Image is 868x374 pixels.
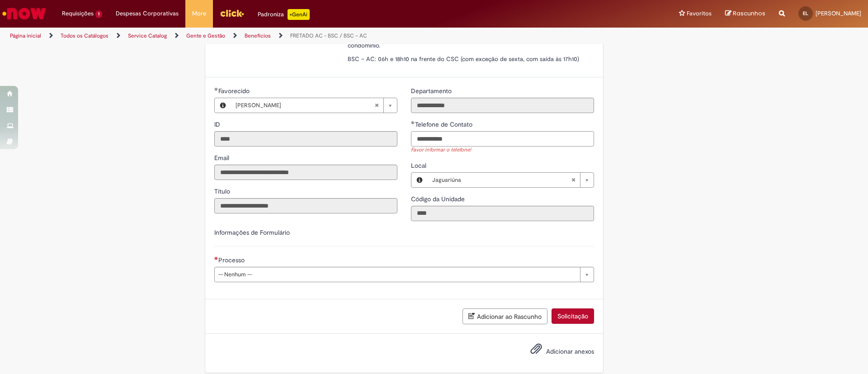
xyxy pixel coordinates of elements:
[192,9,206,18] span: More
[214,228,290,237] label: Informações de Formulário
[411,87,453,95] span: Somente leitura - Departamento
[348,33,560,49] span: AC – BSC: 07h e 17h35 na [GEOGRAPHIC_DATA][PERSON_NAME], ao lado do condomínio.
[214,256,218,260] span: Necessários
[411,121,415,124] span: Obrigatório Preenchido
[7,28,572,44] ul: Trilhas de página
[370,98,383,113] abbr: Limpar campo Favorecido
[214,153,231,162] label: Somente leitura - Email
[128,32,167,39] a: Service Catalog
[816,9,861,17] span: [PERSON_NAME]
[528,341,544,361] button: Adicionar anexos
[411,173,428,187] button: Local, Visualizar este registro Jaguariúna
[218,256,246,264] span: Processo
[10,32,41,39] a: Página inicial
[432,173,571,187] span: Jaguariúna
[214,198,397,213] input: Título
[411,161,428,170] span: Local
[803,10,808,16] span: EL
[1,5,47,23] img: ServiceNow
[214,154,231,162] span: Somente leitura - Email
[258,9,310,20] div: Padroniza
[546,347,594,355] span: Adicionar anexos
[566,173,580,187] abbr: Limpar campo Local
[215,98,231,113] button: Favorecido, Visualizar este registro Emanuella Ribeiro Luz
[687,9,712,18] span: Favoritos
[290,32,367,39] a: FRETADO AC - BSC / BSC – AC
[214,187,232,195] span: Somente leitura - Título
[411,195,467,203] span: Somente leitura - Código da Unidade
[411,98,594,113] input: Departamento
[231,98,397,113] a: [PERSON_NAME]Limpar campo Favorecido
[288,9,310,20] p: +GenAi
[116,9,179,18] span: Despesas Corporativas
[462,308,547,324] button: Adicionar ao Rascunho
[245,32,271,39] a: Benefícios
[552,308,594,324] button: Solicitação
[218,87,251,95] span: Necessários - Favorecido
[214,165,397,180] input: Email
[725,9,765,18] a: Rascunhos
[214,187,232,196] label: Somente leitura - Título
[186,32,225,39] a: Gente e Gestão
[214,120,222,129] label: Somente leitura - ID
[220,6,244,20] img: click_logo_yellow_360x200.png
[411,86,453,95] label: Somente leitura - Departamento
[214,120,222,128] span: Somente leitura - ID
[61,32,108,39] a: Todos os Catálogos
[218,267,576,282] span: -- Nenhum --
[428,173,594,187] a: JaguariúnaLimpar campo Local
[411,147,594,154] div: Favor informar o telefone!
[348,55,579,63] span: BSC – AC: 06h e 18h10 na frente do CSC (com exceção de sexta, com saída às 17h10)
[733,9,765,18] span: Rascunhos
[95,10,102,18] span: 1
[214,87,218,91] span: Obrigatório Preenchido
[411,131,594,147] input: Telefone de Contato
[411,194,467,204] label: Somente leitura - Código da Unidade
[415,120,474,128] span: Telefone de Contato
[411,206,594,221] input: Código da Unidade
[214,131,397,147] input: ID
[236,98,374,113] span: [PERSON_NAME]
[62,9,94,18] span: Requisições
